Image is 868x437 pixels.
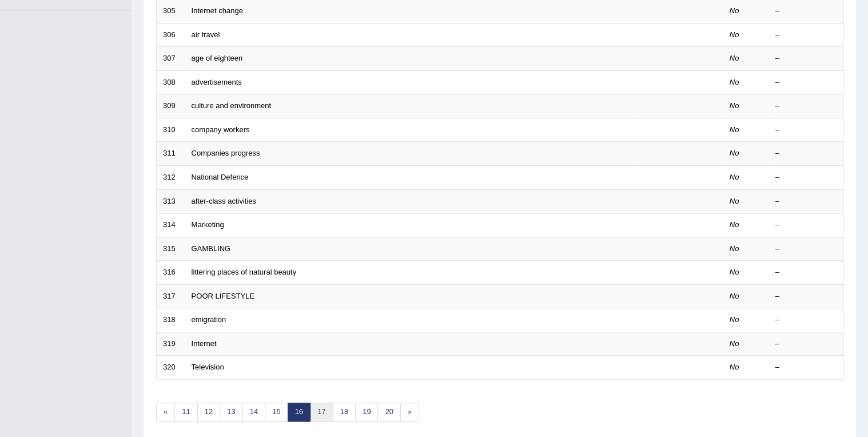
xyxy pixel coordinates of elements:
[775,6,837,17] div: –
[730,268,739,276] em: No
[775,291,837,302] div: –
[288,403,310,422] a: 16
[730,101,739,110] em: No
[157,23,185,47] td: 306
[242,403,265,422] a: 14
[775,30,837,41] div: –
[730,125,739,134] em: No
[730,244,739,253] em: No
[775,53,837,64] div: –
[157,165,185,189] td: 312
[192,197,256,205] a: after-class activities
[192,363,224,371] a: Television
[192,149,260,157] a: Companies progress
[192,220,224,229] a: Marketing
[775,196,837,207] div: –
[192,173,249,181] a: National Defence
[157,142,185,166] td: 311
[157,237,185,261] td: 315
[730,339,739,348] em: No
[192,125,250,134] a: company workers
[174,403,197,422] a: 11
[775,244,837,255] div: –
[192,54,243,62] a: age of eighteen
[192,78,242,86] a: advertisements
[730,173,739,181] em: No
[730,197,739,205] em: No
[355,403,378,422] a: 19
[265,403,288,422] a: 15
[775,77,837,88] div: –
[730,363,739,371] em: No
[192,6,243,15] a: Internet change
[157,332,185,356] td: 319
[157,189,185,213] td: 313
[310,403,333,422] a: 17
[730,149,739,157] em: No
[156,403,175,422] a: «
[730,78,739,86] em: No
[157,118,185,142] td: 310
[730,315,739,324] em: No
[730,30,739,39] em: No
[775,172,837,183] div: –
[775,267,837,278] div: –
[333,403,356,422] a: 18
[197,403,220,422] a: 12
[192,292,255,300] a: POOR LIFESTYLE
[157,356,185,380] td: 320
[775,362,837,373] div: –
[775,101,837,112] div: –
[192,315,226,324] a: emigration
[730,220,739,229] em: No
[192,30,220,39] a: air travel
[192,339,217,348] a: Internet
[400,403,419,422] a: »
[157,47,185,71] td: 307
[775,148,837,159] div: –
[775,339,837,349] div: –
[730,6,739,15] em: No
[730,292,739,300] em: No
[192,244,231,253] a: GAMBLING
[730,54,739,62] em: No
[377,403,400,422] a: 20
[157,213,185,237] td: 314
[220,403,242,422] a: 13
[157,284,185,308] td: 317
[775,125,837,136] div: –
[157,308,185,332] td: 318
[775,220,837,231] div: –
[157,261,185,285] td: 316
[157,70,185,94] td: 308
[192,101,271,110] a: culture and environment
[157,94,185,118] td: 309
[192,268,297,276] a: littering places of natural beauty
[775,315,837,325] div: –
